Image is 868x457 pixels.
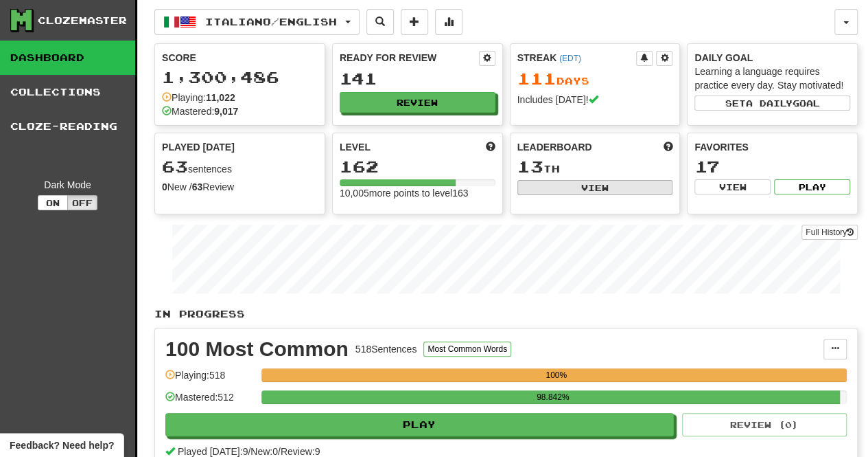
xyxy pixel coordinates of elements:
[694,140,850,154] div: Favorites
[517,70,673,88] div: Day s
[250,446,278,457] span: New: 0
[162,180,318,194] div: New / Review
[10,438,114,452] span: Open feedback widget
[355,342,417,356] div: 518 Sentences
[423,342,511,357] button: Most Common Words
[340,186,495,200] div: 10,005 more points to level 163
[517,69,556,88] span: 111
[266,390,840,404] div: 98.842%
[682,413,847,436] button: Review (0)
[694,96,850,111] button: Seta dailygoal
[214,106,238,117] strong: 9,017
[340,158,495,175] div: 162
[67,195,97,210] button: Off
[340,92,495,113] button: Review
[192,181,203,192] strong: 63
[340,140,371,154] span: Level
[559,54,581,63] a: (EDT)
[162,51,318,65] div: Score
[435,9,462,35] button: More stats
[206,92,235,103] strong: 11,022
[694,65,850,92] div: Learning a language requires practice every day. Stay motivated!
[801,225,858,240] a: Full History
[162,157,188,176] span: 63
[165,390,255,413] div: Mastered: 512
[517,93,673,107] div: Includes [DATE]!
[38,14,127,27] div: Clozemaster
[154,9,360,35] button: Italiano/English
[340,51,479,65] div: Ready for Review
[165,413,674,436] button: Play
[486,140,495,154] span: Score more points to level up
[694,179,771,194] button: View
[281,446,320,457] span: Review: 9
[165,339,349,359] div: 100 Most Common
[205,16,337,27] span: Italiano / English
[746,98,793,108] span: a daily
[366,9,394,35] button: Search sentences
[340,70,495,87] div: 141
[38,195,68,210] button: On
[165,368,255,391] div: Playing: 518
[517,157,543,176] span: 13
[162,140,235,154] span: Played [DATE]
[278,446,281,457] span: /
[162,181,167,192] strong: 0
[517,180,673,195] button: View
[694,51,850,65] div: Daily Goal
[154,307,858,321] p: In Progress
[162,104,238,118] div: Mastered:
[248,446,250,457] span: /
[774,179,850,194] button: Play
[266,368,847,382] div: 100%
[517,51,637,65] div: Streak
[162,158,318,176] div: sentences
[663,140,672,154] span: This week in points, UTC
[401,9,428,35] button: Add sentence to collection
[162,69,318,86] div: 1,300,486
[162,91,235,104] div: Playing:
[517,158,673,176] div: th
[10,178,125,192] div: Dark Mode
[694,158,850,175] div: 17
[517,140,592,154] span: Leaderboard
[178,446,248,457] span: Played [DATE]: 9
